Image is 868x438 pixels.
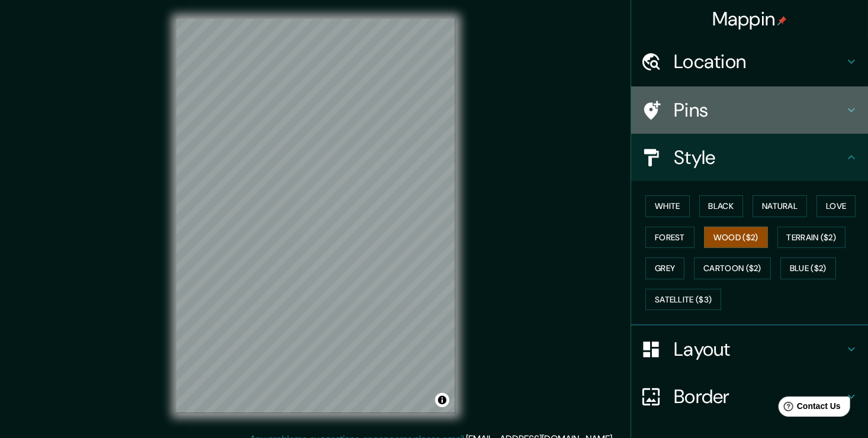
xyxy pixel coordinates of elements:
h4: Style [674,146,844,169]
div: Style [631,134,868,181]
button: Forest [645,227,695,249]
button: Natural [753,195,807,217]
h4: Layout [674,337,844,361]
button: Blue ($2) [780,257,836,279]
div: Location [631,38,868,85]
iframe: Help widget launcher [763,392,855,425]
div: Layout [631,326,868,373]
button: Love [816,195,856,217]
button: Grey [645,257,684,279]
h4: Mappin [712,7,787,31]
button: Wood ($2) [704,227,768,249]
button: Terrain ($2) [777,227,846,249]
canvas: Map [176,19,455,413]
img: pin-icon.png [777,16,787,25]
button: Cartoon ($2) [694,257,771,279]
button: Satellite ($3) [645,289,721,311]
h4: Border [674,385,844,408]
h4: Pins [674,98,844,122]
div: Pins [631,86,868,134]
button: White [645,195,690,217]
div: Border [631,373,868,420]
h4: Location [674,50,844,73]
button: Black [699,195,744,217]
button: Toggle attribution [435,393,449,407]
